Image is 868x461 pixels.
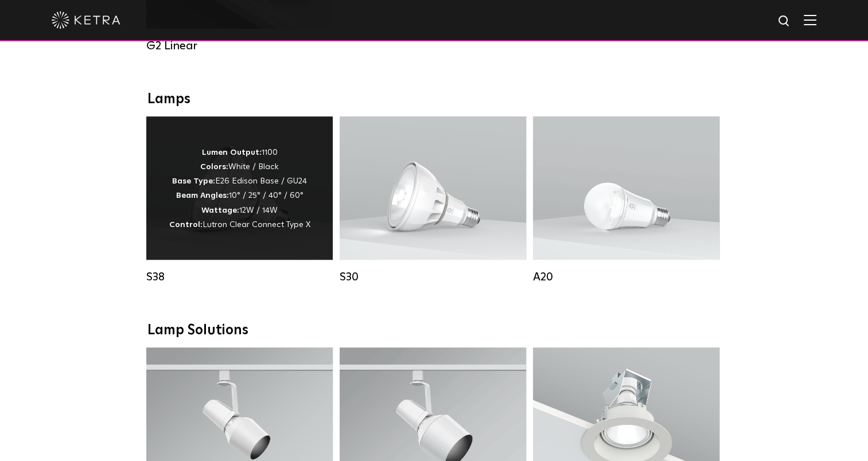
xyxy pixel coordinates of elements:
[52,11,120,29] img: ketra-logo-2019-white
[804,14,816,25] img: Hamburger%20Nav.svg
[203,221,310,229] span: Lutron Clear Connect Type X
[201,206,239,214] strong: Wattage:
[147,322,721,339] div: Lamp Solutions
[147,91,721,108] div: Lamps
[146,270,333,284] div: S38
[169,146,310,232] p: 1100 White / Black E26 Edison Base / GU24 10° / 25° / 40° / 60° 12W / 14W
[777,14,792,29] img: search icon
[146,39,333,53] div: G2 Linear
[146,116,333,284] a: S38 Lumen Output:1100Colors:White / BlackBase Type:E26 Edison Base / GU24Beam Angles:10° / 25° / ...
[176,192,229,200] strong: Beam Angles:
[340,270,526,284] div: S30
[200,163,228,171] strong: Colors:
[340,116,526,284] a: S30 Lumen Output:1100Colors:White / BlackBase Type:E26 Edison Base / GU24Beam Angles:15° / 25° / ...
[533,116,719,284] a: A20 Lumen Output:600 / 800Colors:White / BlackBase Type:E26 Edison Base / GU24Beam Angles:Omni-Di...
[169,221,203,229] strong: Control:
[533,270,719,284] div: A20
[172,177,215,185] strong: Base Type:
[202,149,262,157] strong: Lumen Output:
